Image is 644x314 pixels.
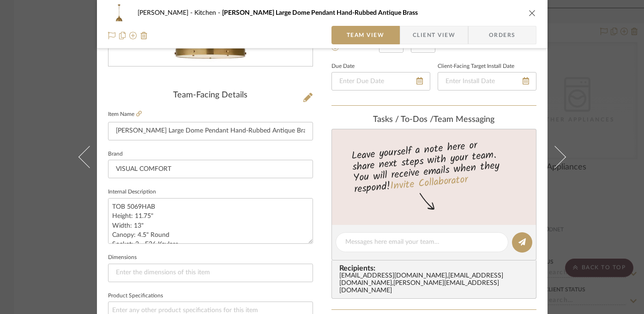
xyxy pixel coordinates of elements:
div: [EMAIL_ADDRESS][DOMAIN_NAME] , [EMAIL_ADDRESS][DOMAIN_NAME] , [PERSON_NAME][EMAIL_ADDRESS][DOMAIN... [339,272,532,295]
input: Enter Install Date [438,72,536,91]
input: Enter Item Name [108,122,313,140]
label: Due Date [331,64,355,69]
input: Enter Brand [108,160,313,178]
label: Internal Description [108,190,156,194]
mat-radio-group: Select item type [331,27,379,53]
a: Invite Collaborator [389,172,468,195]
label: Brand [108,152,123,157]
label: Item Name [108,110,142,118]
span: Tasks / To-Dos / [373,115,433,124]
button: close [528,9,536,17]
label: Product Specifications [108,294,163,298]
span: [PERSON_NAME] [138,10,194,16]
div: team Messaging [331,115,536,125]
img: 2ee9f13c-9aa6-4e5f-af40-6108b686c764_48x40.jpg [108,4,130,22]
span: Team View [347,26,385,44]
input: Enter the dimensions of this item [108,264,313,282]
span: [PERSON_NAME] Large Dome Pendant Hand-Rubbed Antique Brass [222,10,418,16]
img: Remove from project [140,32,148,39]
input: Enter Due Date [331,72,430,91]
span: Kitchen [194,10,222,16]
span: Recipients: [339,264,532,272]
div: Team-Facing Details [108,91,313,101]
span: Orders [479,26,526,44]
label: Client-Facing Target Install Date [438,64,514,69]
div: Leave yourself a note here or share next steps with your team. You will receive emails when they ... [330,135,537,197]
label: Dimensions [108,255,137,260]
span: Client View [413,26,455,44]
